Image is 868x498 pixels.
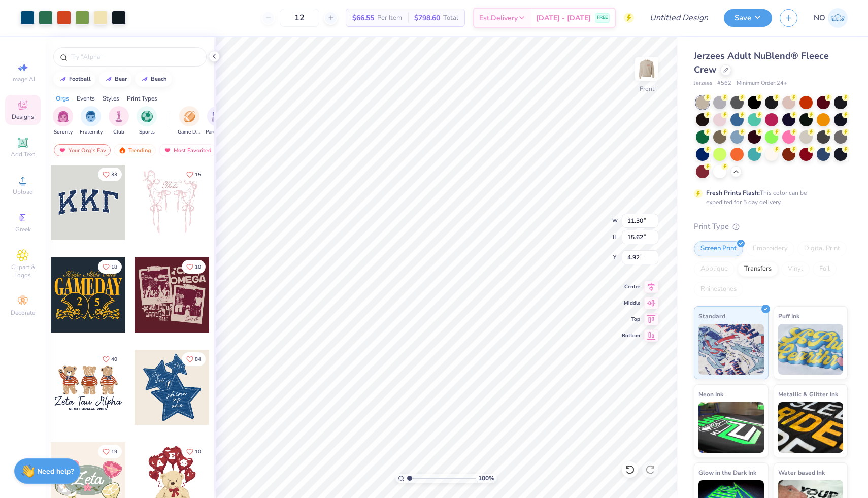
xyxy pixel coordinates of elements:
[195,172,201,177] span: 15
[118,147,126,154] img: trending.gif
[13,188,33,196] span: Upload
[15,225,31,234] span: Greek
[746,241,794,256] div: Embroidery
[536,13,591,23] span: [DATE] - [DATE]
[12,113,34,121] span: Designs
[111,264,117,270] span: 18
[139,128,155,136] span: Sports
[111,449,117,454] span: 19
[99,72,131,87] button: bear
[57,111,69,122] img: Sorority Image
[698,311,725,321] span: Standard
[77,94,95,103] div: Events
[53,106,73,136] button: filter button
[163,147,172,154] img: most_fav.gif
[781,261,810,277] div: Vinyl
[53,72,95,87] button: football
[137,106,157,136] button: filter button
[814,8,848,28] a: NO
[414,13,440,23] span: $798.60
[195,449,201,454] span: 10
[738,261,778,277] div: Transfers
[694,221,848,233] div: Print Type
[352,13,374,23] span: $66.55
[694,79,712,88] span: Jerzees
[622,283,640,290] span: Center
[141,111,153,122] img: Sports Image
[212,111,223,122] img: Parent's Weekend Image
[127,94,157,103] div: Print Types
[58,147,66,154] img: most_fav.gif
[113,128,124,136] span: Club
[706,189,760,197] strong: Fresh Prints Flash:
[206,106,229,136] div: filter for Parent's Weekend
[11,309,35,317] span: Decorate
[70,52,200,62] input: Try "Alpha"
[11,75,35,83] span: Image AI
[479,13,518,23] span: Est. Delivery
[54,128,73,136] span: Sorority
[69,76,91,82] div: football
[178,128,201,136] span: Game Day
[637,59,657,79] img: Front
[80,106,103,136] button: filter button
[182,168,206,181] button: Like
[5,263,41,279] span: Clipart & logos
[698,402,764,453] img: Neon Ink
[694,241,743,256] div: Screen Print
[109,106,129,136] div: filter for Club
[377,13,402,23] span: Per Item
[103,94,119,103] div: Styles
[37,467,74,476] strong: Need help?
[622,316,640,323] span: Top
[694,282,743,297] div: Rhinestones
[797,241,847,256] div: Digital Print
[443,13,458,23] span: Total
[280,9,319,27] input: – –
[137,106,157,136] div: filter for Sports
[778,311,799,321] span: Puff Ink
[159,144,216,156] div: Most Favorited
[53,106,73,136] div: filter for Sorority
[111,172,117,177] span: 33
[111,357,117,362] span: 40
[597,14,608,21] span: FREE
[622,332,640,339] span: Bottom
[113,111,124,122] img: Club Image
[698,324,764,375] img: Standard
[115,76,127,82] div: bear
[640,84,654,93] div: Front
[828,8,848,28] img: Nicolette Ober
[182,352,206,366] button: Like
[109,106,129,136] button: filter button
[151,76,167,82] div: beach
[694,50,829,76] span: Jerzees Adult NuBlend® Fleece Crew
[195,357,201,362] span: 84
[98,260,122,274] button: Like
[778,389,838,400] span: Metallic & Glitter Ink
[105,76,113,82] img: trend_line.gif
[85,111,96,122] img: Fraternity Image
[182,260,206,274] button: Like
[813,261,837,277] div: Foil
[178,106,201,136] button: filter button
[195,264,201,270] span: 10
[694,261,735,277] div: Applique
[206,128,229,136] span: Parent's Weekend
[778,467,825,478] span: Water based Ink
[59,76,67,82] img: trend_line.gif
[54,144,111,156] div: Your Org's Fav
[778,324,844,375] img: Puff Ink
[80,128,103,136] span: Fraternity
[717,79,731,88] span: # 562
[98,168,122,181] button: Like
[622,300,640,307] span: Middle
[182,445,206,458] button: Like
[56,94,69,103] div: Orgs
[642,8,716,28] input: Untitled Design
[724,9,772,27] button: Save
[80,106,103,136] div: filter for Fraternity
[478,474,494,483] span: 100 %
[98,445,122,458] button: Like
[706,188,831,207] div: This color can be expedited for 5 day delivery.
